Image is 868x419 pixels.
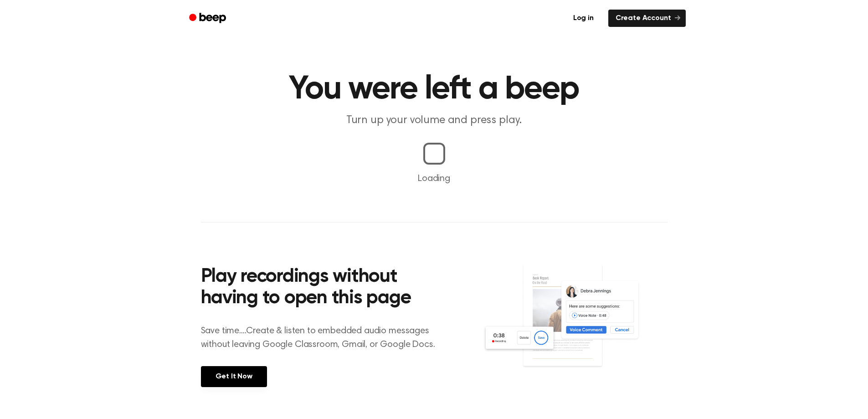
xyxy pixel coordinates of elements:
h1: You were left a beep [201,73,668,106]
a: Beep [183,10,234,27]
a: Log in [564,8,603,29]
img: Voice Comments on Docs and Recording Widget [483,264,667,386]
p: Turn up your volume and press play. [259,113,609,128]
a: Create Account [608,10,686,27]
p: Loading [11,172,857,186]
a: Get It Now [201,366,267,387]
p: Save time....Create & listen to embedded audio messages without leaving Google Classroom, Gmail, ... [201,324,447,352]
h2: Play recordings without having to open this page [201,266,447,310]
